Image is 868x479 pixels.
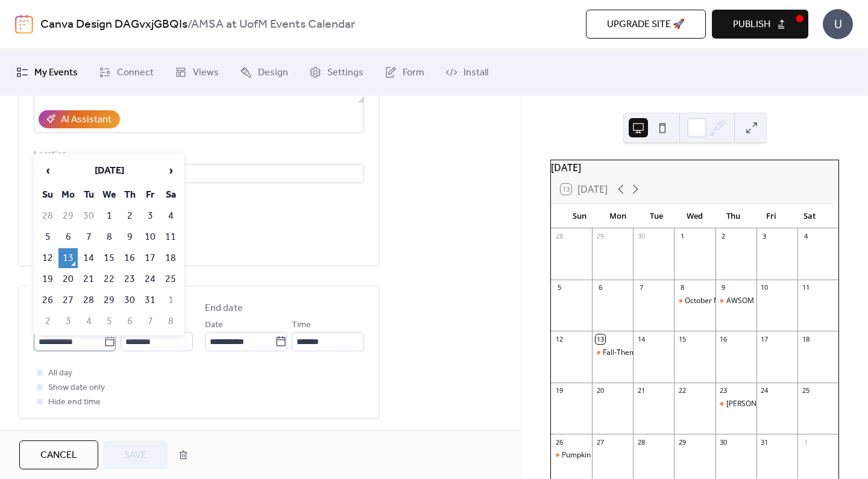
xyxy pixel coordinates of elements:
div: Location [34,148,362,162]
div: 28 [637,437,646,446]
td: 2 [120,206,139,226]
td: 5 [99,312,119,331]
th: We [99,185,119,205]
td: 7 [140,312,160,331]
div: End date [205,301,243,316]
div: Pumpkin Painting Contest Fundraiser [562,450,685,460]
div: 30 [719,437,728,446]
td: 1 [161,290,180,310]
div: U [823,9,853,39]
div: 18 [801,334,810,343]
div: 1 [678,232,687,241]
td: 13 [58,248,78,268]
span: Date [205,318,223,333]
div: 16 [719,334,728,343]
div: Tue [637,204,676,228]
td: 22 [99,269,119,289]
div: Sun [561,204,599,228]
div: Ronald McDonald Volunteer Event [715,399,756,409]
div: 31 [760,437,769,446]
div: 20 [596,386,605,395]
th: [DATE] [58,158,160,184]
td: 3 [58,312,78,331]
button: Publish [712,10,808,39]
span: Cancel [40,448,77,463]
div: 14 [637,334,646,343]
div: October Mass Meeting [685,296,761,306]
td: 4 [161,206,180,226]
td: 7 [79,227,98,247]
div: Wed [676,204,714,228]
span: Publish [733,17,770,32]
div: 7 [637,283,646,292]
td: 8 [99,227,119,247]
a: Connect [90,54,163,91]
td: 30 [120,290,139,310]
td: 16 [120,248,139,268]
div: 22 [678,386,687,395]
th: Su [38,185,57,205]
td: 9 [120,227,139,247]
td: 29 [58,206,78,226]
span: My Events [34,63,78,83]
span: Settings [327,63,363,83]
div: Mon [599,204,638,228]
td: 30 [79,206,98,226]
b: AMSA at UofM Events Calendar [191,13,355,36]
div: 15 [678,334,687,343]
div: AWSOM Info Session [715,296,756,306]
div: 10 [760,283,769,292]
a: My Events [7,54,87,91]
div: 17 [760,334,769,343]
td: 3 [140,206,160,226]
b: / [187,13,191,36]
div: 27 [596,437,605,446]
div: 29 [678,437,687,446]
div: Fri [752,204,791,228]
td: 24 [140,269,160,289]
div: 11 [801,283,810,292]
span: Form [403,63,424,83]
span: ‹ [39,158,57,183]
button: AI Assistant [39,110,120,128]
span: Show date only [48,381,105,395]
th: Sa [161,185,180,205]
div: 29 [596,232,605,241]
a: Form [376,54,433,91]
td: 12 [38,248,57,268]
td: 29 [99,290,119,310]
div: Fall-Themed Social Event [603,348,687,358]
th: Tu [79,185,98,205]
div: [PERSON_NAME] Volunteer Event [726,399,838,409]
a: Install [436,54,497,91]
div: 13 [596,334,605,343]
td: 18 [161,248,180,268]
button: Cancel [19,440,98,469]
div: 23 [719,386,728,395]
td: 28 [38,206,57,226]
div: 24 [760,386,769,395]
div: 4 [801,232,810,241]
div: 3 [760,232,769,241]
th: Fr [140,185,160,205]
div: 5 [555,283,564,292]
div: 2 [719,232,728,241]
button: Upgrade site 🚀 [586,10,706,39]
td: 20 [58,269,78,289]
td: 28 [79,290,98,310]
span: Connect [117,63,154,83]
div: AI Assistant [61,113,112,127]
span: Time [292,318,311,333]
td: 17 [140,248,160,268]
td: 4 [79,312,98,331]
td: 19 [38,269,57,289]
div: Fall-Themed Social Event [592,348,633,358]
td: 14 [79,248,98,268]
a: Views [166,54,228,91]
div: October Mass Meeting [674,296,715,306]
td: 26 [38,290,57,310]
a: Settings [300,54,373,91]
div: [DATE] [551,160,838,175]
td: 25 [161,269,180,289]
